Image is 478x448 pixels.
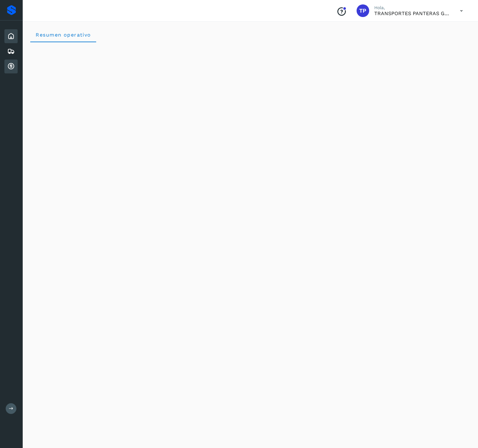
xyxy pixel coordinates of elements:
[374,10,450,16] p: TRANSPORTES PANTERAS GAPO S.A. DE C.V.
[374,5,450,10] p: Hola,
[4,60,18,73] div: Cuentas por cobrar
[4,44,18,58] div: Embarques
[4,29,18,43] div: Inicio
[35,32,91,38] span: Resumen operativo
